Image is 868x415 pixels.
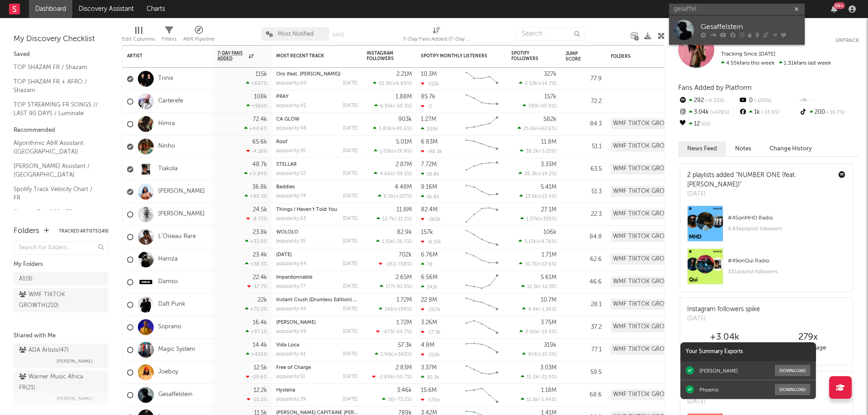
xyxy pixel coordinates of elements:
[245,306,267,312] div: +70.2 %
[396,217,410,222] span: -21.2 %
[19,345,69,356] div: ADA Artists ( 47 )
[728,266,845,277] div: 331 playlist followers
[544,71,557,77] div: 327k
[276,252,292,257] a: [DATE]
[247,284,267,289] div: -17.7 %
[376,238,412,244] div: ( )
[276,298,358,303] div: Instant Crush (Drumless Edition) (feat. Julian Casablancas)
[14,77,99,95] a: TOP SHAZAM FR + AFRO / Shazam
[421,71,437,77] div: 10.3M
[566,232,602,242] div: 84.8
[678,84,752,91] span: Fans Added by Platform
[538,126,555,131] span: +62.6 %
[246,103,267,109] div: +565 %
[538,239,555,244] span: +9.76 %
[246,80,267,86] div: +697 %
[253,252,267,258] div: 23.4k
[276,94,358,99] div: PRAY
[245,261,267,267] div: +38.3 %
[611,276,690,287] div: WMF TIKTOK GROWTH (210)
[399,252,412,258] div: 702k
[421,216,441,222] div: -360k
[14,207,99,217] a: Shazam Top 200 / FR
[246,148,267,154] div: -4.16 %
[14,34,108,45] div: My Discovery Checklist
[517,27,585,41] input: Search...
[276,103,306,108] div: popularity: 45
[276,140,288,145] a: Roof
[343,126,358,131] div: [DATE]
[373,80,412,86] div: ( )
[611,163,690,174] div: WMF TIKTOK GROWTH (210)
[669,15,805,45] a: Gesaffelstein
[728,224,845,234] div: 9.63k playlist followers
[566,299,602,310] div: 28.1
[825,110,844,115] span: -16.7 %
[538,194,555,199] span: +13.4 %
[276,216,306,221] div: popularity: 63
[541,162,557,168] div: 3.33M
[380,149,392,154] span: 1.03k
[393,149,410,154] span: +19.9 %
[539,104,555,109] span: -50.9 %
[753,98,771,103] span: -100 %
[421,126,438,132] div: 205k
[421,81,439,87] div: -112k
[19,289,83,311] div: WMF TIKTOK GROWTH ( 210 )
[395,104,410,109] span: -50.3 %
[526,217,538,222] span: 1.37k
[127,53,195,59] div: Artist
[541,275,557,280] div: 5.61M
[421,139,438,145] div: 6.83M
[14,370,108,406] a: Warner Music Africa FR(21)[PERSON_NAME]
[158,368,178,376] a: Joeboy
[14,226,39,237] div: Folders
[385,262,395,267] span: -261
[396,275,412,280] div: 2.65M
[379,81,391,86] span: 10.3k
[374,103,412,109] div: ( )
[678,118,738,130] div: 12
[421,261,433,267] div: 78
[395,172,410,177] span: -39.5 %
[541,139,557,145] div: 11.8M
[678,141,726,156] button: News Feed
[542,252,557,258] div: 1.71M
[14,184,99,203] a: Spotify Track Velocity Chart / FR
[276,81,307,86] div: popularity: 60
[14,344,108,368] a: ADA Artists(47)[PERSON_NAME]
[527,284,539,289] span: 12.3k
[775,384,810,395] button: Download
[276,284,306,289] div: popularity: 77
[276,162,358,167] div: STELLAR
[525,262,537,267] span: 10.7k
[343,194,358,199] div: [DATE]
[738,95,798,107] div: 0
[566,51,588,62] div: Jump Score
[253,229,267,235] div: 23.8k
[540,284,555,289] span: -12.3 %
[403,34,471,45] div: 7-Day Fans Added (7-Day Fans Added)
[396,297,412,303] div: 1.72M
[252,184,267,190] div: 36.8k
[396,71,412,77] div: 2.21M
[687,190,832,199] div: [DATE]
[519,261,557,267] div: ( )
[611,186,690,197] div: WMF TIKTOK GROWTH (210)
[421,284,438,290] div: 341k
[183,34,215,45] div: A&R Pipeline
[462,226,502,248] svg: Chart title
[382,217,394,222] span: 12.7k
[396,139,412,145] div: 5.01M
[367,51,398,61] div: Instagram Followers
[19,372,101,393] div: Warner Music Africa FR ( 21 )
[276,72,340,77] a: Oro (feat. [PERSON_NAME])
[700,122,711,127] span: 0 %
[421,252,438,258] div: 6.76M
[158,391,193,399] a: Gesaffelstein
[721,51,775,57] span: Tracking Since: [DATE]
[379,306,412,312] div: ( )
[276,230,298,235] a: WOLOLO
[421,194,439,200] div: 16.8k
[252,162,267,168] div: 48.7k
